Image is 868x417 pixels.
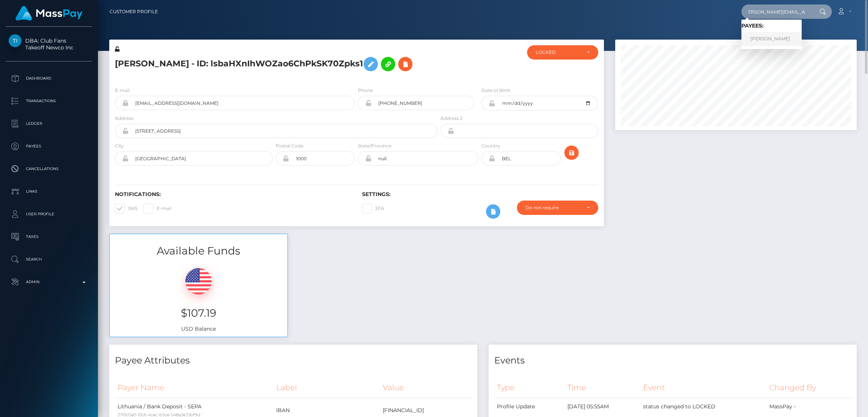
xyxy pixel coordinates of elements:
[565,398,640,415] td: [DATE] 05:55AM
[527,45,598,60] button: LOCKED
[115,354,472,367] h4: Payee Attributes
[517,201,598,215] button: Do not require
[9,34,21,47] img: Takeoff Newco Inc
[640,377,767,398] th: Event
[9,163,89,175] p: Cancellations
[9,276,89,288] p: Admin
[358,143,391,149] label: State/Province
[565,377,640,398] th: Time
[362,204,384,213] label: 2FA
[115,306,282,320] h3: $107.19
[494,398,565,415] td: Profile Update
[741,23,802,29] h6: Payees:
[9,186,89,197] p: Links
[110,244,287,258] h3: Available Funds
[640,398,767,415] td: status changed to LOCKED
[115,115,133,122] label: Address
[144,204,171,213] label: E-mail
[115,143,124,149] label: City
[6,205,92,224] a: User Profile
[9,254,89,265] p: Search
[115,87,130,94] label: E-mail
[6,159,92,178] a: Cancellations
[6,92,92,110] a: Transactions
[9,73,89,84] p: Dashboard
[494,354,851,367] h4: Events
[115,53,433,75] h5: [PERSON_NAME] - ID: lsbaHXnIhWOZao6ChPkSK70Zpks1
[6,250,92,269] a: Search
[110,259,287,337] div: USD Balance
[115,204,138,213] label: SMS
[536,49,581,55] div: LOCKED
[6,69,92,88] a: Dashboard
[526,205,581,211] div: Do not require
[9,95,89,107] p: Transactions
[6,182,92,201] a: Links
[362,191,598,198] h6: Settings:
[110,4,158,20] a: Customer Profile
[9,141,89,152] p: Payees
[481,87,510,94] label: Date of Birth
[274,377,380,398] th: Label
[6,273,92,291] a: Admin
[115,377,274,398] th: Payer Name
[741,5,812,19] input: Search...
[767,398,851,415] td: MassPay -
[380,377,472,398] th: Value
[6,137,92,156] a: Payees
[481,143,500,149] label: Country
[9,208,89,220] p: User Profile
[6,37,92,51] span: DBA: Club Fans Takeoff Newco Inc
[440,115,463,122] label: Address 2
[185,268,212,294] img: USD.png
[276,143,303,149] label: Postal Code
[6,227,92,246] a: Taxes
[9,231,89,242] p: Taxes
[6,114,92,133] a: Ledger
[494,377,565,398] th: Type
[741,32,802,46] a: [PERSON_NAME]
[15,6,83,21] img: MassPay Logo
[358,87,373,94] label: Phone
[9,118,89,129] p: Ledger
[115,191,351,198] h6: Notifications:
[767,377,851,398] th: Changed By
